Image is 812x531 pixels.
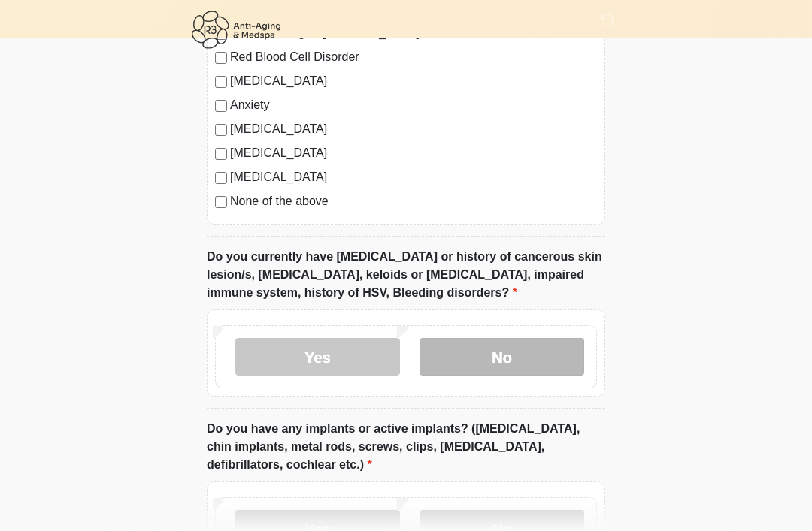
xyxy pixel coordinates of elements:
label: None of the above [230,193,597,211]
label: No [420,339,584,376]
input: None of the above [215,197,227,209]
input: [MEDICAL_DATA] [215,149,227,161]
input: [MEDICAL_DATA] [215,173,227,185]
input: [MEDICAL_DATA] [215,77,227,89]
input: [MEDICAL_DATA] [215,125,227,137]
label: Do you have any implants or active implants? ([MEDICAL_DATA], chin implants, metal rods, screws, ... [207,421,605,475]
img: R3 Anti Aging & Medspa Scottsdale Logo [192,11,280,49]
label: Do you currently have [MEDICAL_DATA] or history of cancerous skin lesion/s, [MEDICAL_DATA], keloi... [207,249,605,303]
label: Anxiety [230,97,597,115]
label: [MEDICAL_DATA] [230,145,597,163]
label: [MEDICAL_DATA] [230,169,597,187]
label: Yes [235,339,400,376]
label: [MEDICAL_DATA] [230,121,597,139]
label: [MEDICAL_DATA] [230,73,597,91]
input: Anxiety [215,101,227,113]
